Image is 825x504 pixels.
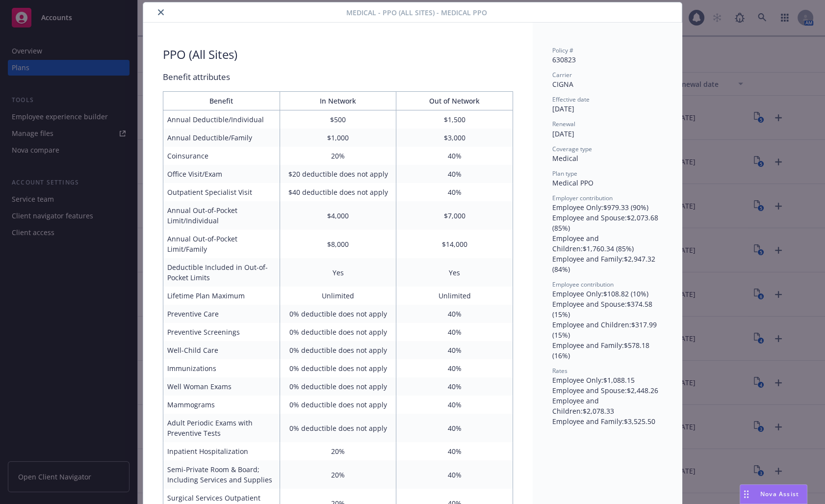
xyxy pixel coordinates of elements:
div: Drag to move [740,485,752,504]
td: 40% [396,147,513,165]
div: Employee and Children : $2,078.33 [552,396,662,416]
td: 20% [280,442,396,460]
td: $7,000 [396,201,513,230]
td: Preventive Screenings [163,323,280,341]
div: Employee Only : $979.33 (90%) [552,202,662,212]
td: Deductible Included in Out-of-Pocket Limits [163,258,280,287]
span: Coverage type [552,145,592,153]
td: 0% deductible does not apply [280,341,396,359]
div: Medical [552,153,662,163]
td: 0% deductible does not apply [280,377,396,396]
td: Inpatient Hospitalization [163,442,280,460]
div: Medical PPO [552,178,662,188]
td: 40% [396,305,513,323]
td: 40% [396,359,513,377]
td: Annual Out-of-Pocket Limit/Family [163,230,280,258]
span: Effective date [552,95,590,104]
button: close [155,6,167,18]
td: 0% deductible does not apply [280,396,396,414]
td: 40% [396,183,513,201]
td: 20% [280,147,396,165]
td: $14,000 [396,230,513,258]
div: [DATE] [552,104,662,114]
td: Immunizations [163,359,280,377]
div: Employee and Family : $2,947.32 (84%) [552,254,662,274]
td: Yes [396,258,513,287]
div: CIGNA [552,79,662,89]
td: 40% [396,377,513,396]
td: 0% deductible does not apply [280,305,396,323]
td: Unlimited [396,287,513,305]
div: Employee and Children : $317.99 (15%) [552,319,662,340]
td: 0% deductible does not apply [280,414,396,442]
div: 630823 [552,54,662,65]
td: 40% [396,323,513,341]
td: 40% [396,442,513,460]
td: 40% [396,460,513,489]
td: Annual Out-of-Pocket Limit/Individual [163,201,280,230]
div: PPO (All Sites) [163,46,237,63]
span: Nova Assist [760,490,799,498]
td: Semi-Private Room & Board; Including Services and Supplies [163,460,280,489]
td: Yes [280,258,396,287]
th: In Network [280,92,396,110]
div: Employee and Spouse : $2,073.68 (85%) [552,212,662,233]
td: 0% deductible does not apply [280,323,396,341]
div: Benefit attributes [163,71,513,83]
div: Employee and Family : $3,525.50 [552,416,662,426]
span: Plan type [552,169,577,178]
td: $4,000 [280,201,396,230]
td: $1,500 [396,110,513,129]
td: Adult Periodic Exams with Preventive Tests [163,414,280,442]
td: Mammograms [163,396,280,414]
div: Employee and Family : $578.18 (16%) [552,340,662,361]
div: Employee and Spouse : $2,448.26 [552,385,662,396]
span: Renewal [552,120,575,128]
td: $40 deductible does not apply [280,183,396,201]
span: Employer contribution [552,194,613,202]
td: Unlimited [280,287,396,305]
td: 40% [396,396,513,414]
span: Medical - PPO (All Sites) - Medical PPO [346,7,487,18]
span: Rates [552,367,567,375]
td: Office Visit/Exam [163,165,280,183]
td: Lifetime Plan Maximum [163,287,280,305]
td: $20 deductible does not apply [280,165,396,183]
td: Well Woman Exams [163,377,280,396]
div: [DATE] [552,129,662,139]
td: Outpatient Specialist Visit [163,183,280,201]
td: 40% [396,165,513,183]
td: Well-Child Care [163,341,280,359]
div: Employee and Spouse : $374.58 (15%) [552,299,662,319]
td: $1,000 [280,129,396,147]
td: $500 [280,110,396,129]
th: Benefit [163,92,280,110]
td: $8,000 [280,230,396,258]
td: 40% [396,414,513,442]
td: Annual Deductible/Individual [163,110,280,129]
td: Annual Deductible/Family [163,129,280,147]
span: Policy # [552,46,573,54]
td: 0% deductible does not apply [280,359,396,377]
span: Carrier [552,71,572,79]
td: 40% [396,341,513,359]
div: Employee Only : $1,088.15 [552,375,662,385]
button: Nova Assist [740,484,807,504]
div: Employee and Children : $1,760.34 (85%) [552,233,662,254]
span: Employee contribution [552,280,614,289]
td: 20% [280,460,396,489]
div: Employee Only : $108.82 (10%) [552,289,662,299]
td: Preventive Care [163,305,280,323]
th: Out of Network [396,92,513,110]
td: Coinsurance [163,147,280,165]
td: $3,000 [396,129,513,147]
